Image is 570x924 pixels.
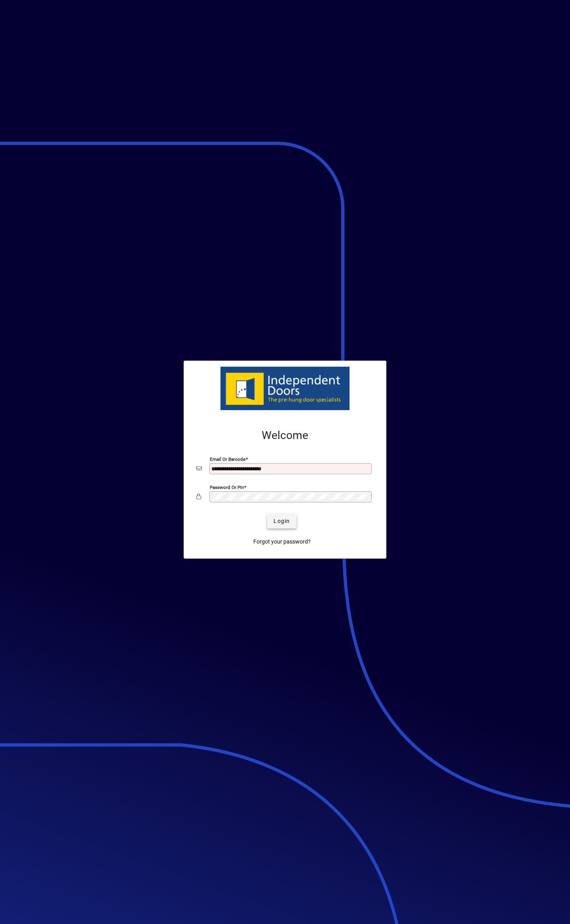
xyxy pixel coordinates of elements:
[267,514,296,529] button: Login
[250,535,314,549] a: Forgot your password?
[210,484,244,490] mat-label: Password or Pin
[210,456,245,462] mat-label: Email or Barcode
[253,538,311,546] span: Forgot your password?
[196,429,374,442] h2: Welcome
[274,517,290,525] span: Login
